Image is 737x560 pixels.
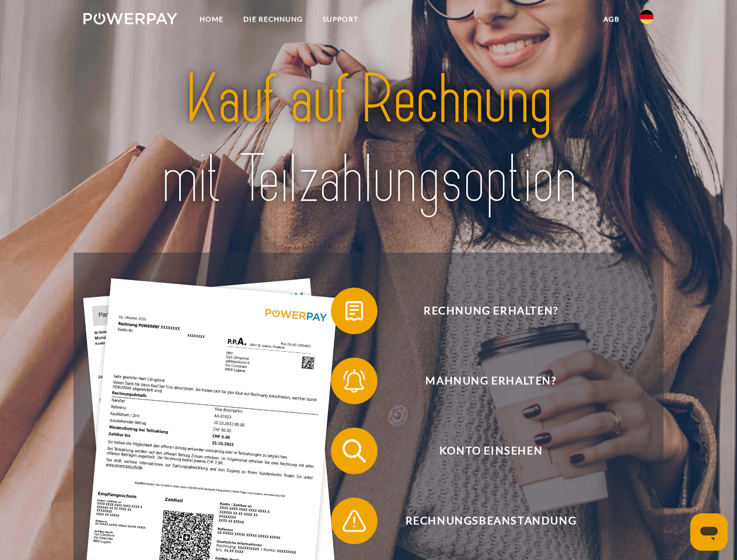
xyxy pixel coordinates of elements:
iframe: Schaltfläche zum Öffnen des Messaging-Fensters [690,513,728,551]
img: qb_search.svg [340,436,369,466]
img: de [640,10,654,24]
img: qb_bill.svg [340,296,369,325]
a: SUPPORT [313,9,368,30]
button: Rechnungsbeanstandung [331,498,634,544]
span: Konto einsehen [348,428,634,474]
a: DIE RECHNUNG [233,9,313,30]
img: title-powerpay_de.svg [111,56,626,223]
button: Rechnung erhalten? [331,288,634,334]
img: logo-powerpay-white.svg [83,13,177,24]
button: Mahnung erhalten? [331,358,634,404]
img: qb_warning.svg [340,506,369,535]
span: Rechnungsbeanstandung [348,498,634,544]
span: Rechnung erhalten? [348,288,634,334]
a: agb [593,9,630,30]
span: Mahnung erhalten? [348,358,634,404]
img: qb_bell.svg [340,366,369,395]
button: Konto einsehen [331,428,634,474]
a: Home [190,9,233,30]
